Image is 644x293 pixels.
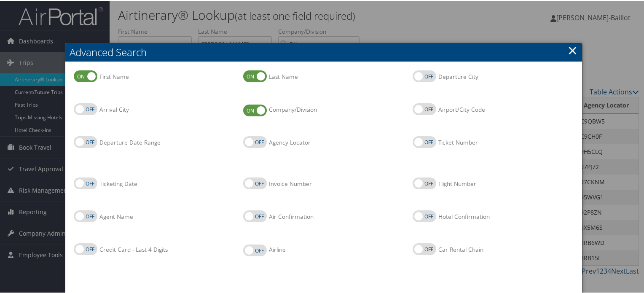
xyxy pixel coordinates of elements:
label: Ticketing Date [74,177,97,188]
label: Car Rental Chain [413,242,436,254]
h2: Advanced Search [65,42,582,61]
label: Ticket Number [438,137,478,146]
label: Last Name [269,72,298,80]
label: Hotel Confirmation [413,210,436,221]
label: Last Name [243,70,267,81]
label: Flight Number [438,179,476,187]
label: Invoice Number [243,177,267,188]
label: Agent Name [74,210,97,221]
label: Departure City [413,70,436,81]
label: Departure Date Range [99,137,161,146]
label: Credit Card - Last 4 Digits [99,245,168,253]
label: Flight Number [413,177,436,188]
label: Agency Locator [269,137,311,146]
label: First Name [74,70,97,81]
label: Airport/City Code [413,102,436,114]
label: Arrival City [74,102,97,114]
label: Hotel Confirmation [438,212,490,220]
a: Close [568,41,577,58]
label: Car Rental Chain [438,245,483,253]
label: Air Confirmation [243,210,267,221]
label: Air Confirmation [269,212,314,220]
label: Agent Name [99,212,133,220]
label: Ticket Number [413,135,436,147]
label: First Name [99,72,129,80]
label: Airline [243,244,267,255]
label: Departure Date Range [74,135,97,147]
label: Invoice Number [269,179,312,187]
label: Agency Locator [243,135,267,147]
label: Company/Division [243,104,267,116]
label: Credit Card - Last 4 Digits [74,242,97,254]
